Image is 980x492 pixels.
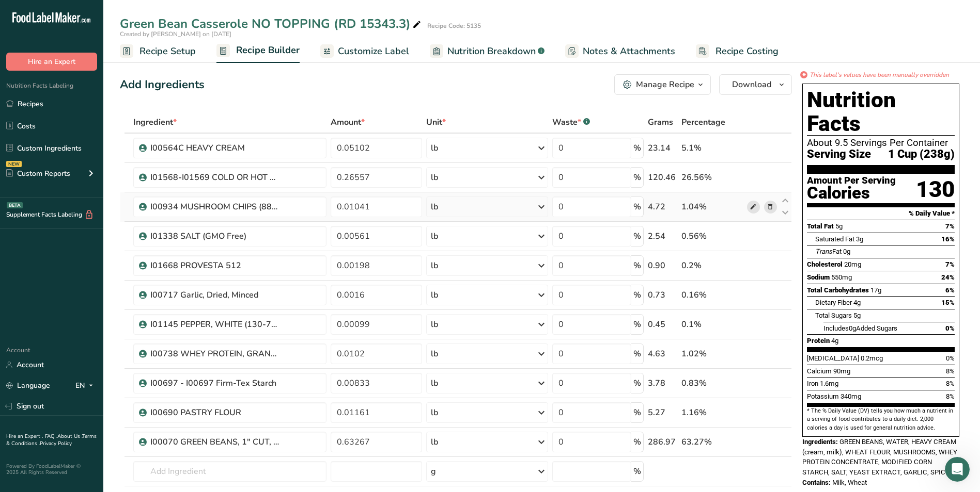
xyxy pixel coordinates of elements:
span: 8% [946,392,955,400]
div: 3.78 [648,377,677,389]
span: Nutrition Breakdown [447,44,536,58]
a: Terms & Conditions . [6,433,97,447]
div: lb [431,171,438,184]
span: 550mg [831,273,852,281]
div: I01145 PEPPER, WHITE (130-7510) (GMO-Free) [150,318,279,331]
div: Calories [807,186,896,201]
div: I01668 PROVESTA 512 [150,259,279,272]
i: This label's values have been manually overridden [810,70,949,79]
div: lb [431,142,438,154]
div: I00690 PASTRY FLOUR [150,406,279,419]
a: About Us . [57,433,82,440]
div: Amount Per Serving [807,176,896,186]
a: Customize Label [320,40,409,63]
div: 4.72 [648,201,677,213]
span: Amount [331,116,365,128]
div: 120.46 [648,171,677,184]
span: Contains: [802,479,831,486]
div: NEW [6,161,22,167]
span: 1 Cup (238g) [888,148,955,161]
div: Recipe Code: 5135 [427,21,481,30]
a: Hire an Expert . [6,433,43,440]
button: Download [719,74,792,95]
div: Custom Reports [6,168,70,179]
div: lb [431,406,438,419]
div: 5.1% [681,142,743,154]
div: About 9.5 Servings Per Container [807,138,955,148]
a: Recipe Setup [120,40,196,63]
div: 2.54 [648,230,677,242]
div: I01568-I01569 COLD OR HOT WATER [150,171,279,184]
div: I00717 Garlic, Dried, Minced [150,289,279,301]
button: Manage Recipe [614,74,711,95]
span: Recipe Setup [139,44,196,58]
section: % Daily Value * [807,207,955,220]
div: 0.73 [648,289,677,301]
a: Language [6,376,50,395]
h1: Nutrition Facts [807,88,955,136]
div: Powered By FoodLabelMaker © 2025 All Rights Reserved [6,463,97,475]
span: Calcium [807,367,832,375]
a: Recipe Costing [696,40,779,63]
span: Iron [807,380,818,387]
span: Total Sugars [815,311,852,319]
span: 0% [946,354,955,362]
div: lb [431,289,438,301]
span: 17g [870,286,881,294]
div: Manage Recipe [636,78,694,91]
div: lb [431,348,438,360]
span: 0% [945,324,955,332]
div: 0.2% [681,259,743,272]
div: 1.16% [681,406,743,419]
a: Privacy Policy [40,440,72,447]
span: Customize Label [338,44,409,58]
span: 0g [849,324,856,332]
div: 4.63 [648,348,677,360]
span: Saturated Fat [815,235,854,243]
span: Ingredients: [802,438,838,446]
span: 3g [856,235,863,243]
span: 5g [853,311,861,319]
div: Green Bean Casserole NO TOPPING (RD 15343.3) [120,14,423,33]
span: Unit [426,116,446,128]
div: Waste [552,116,590,128]
span: Download [732,78,771,91]
div: lb [431,230,438,242]
span: Potassium [807,392,839,400]
div: lb [431,377,438,389]
span: Recipe Builder [236,43,300,57]
span: Notes & Attachments [583,44,675,58]
span: Sodium [807,273,830,281]
div: 286.97 [648,436,677,448]
a: Nutrition Breakdown [430,40,545,63]
span: 90mg [833,367,850,375]
div: 0.83% [681,377,743,389]
span: 340mg [841,392,861,400]
span: 0.2mcg [861,354,883,362]
a: FAQ . [45,433,57,440]
a: Recipe Builder [216,39,300,63]
section: * The % Daily Value (DV) tells you how much a nutrient in a serving of food contributes to a dail... [807,407,955,432]
div: I00564C HEAVY CREAM [150,142,279,154]
div: g [431,465,436,478]
iframe: Intercom live chat [945,457,970,482]
span: Dietary Fiber [815,299,852,306]
span: Ingredient [133,116,177,128]
span: Protein [807,337,830,345]
div: I01338 SALT (GMO Free) [150,230,279,242]
i: Trans [815,248,832,255]
span: 5g [835,222,843,230]
div: BETA [7,202,23,208]
span: 4g [831,337,838,345]
div: lb [431,259,438,272]
div: 1.02% [681,348,743,360]
span: 16% [941,235,955,243]
div: 0.45 [648,318,677,331]
button: Hire an Expert [6,53,97,71]
span: 15% [941,299,955,306]
span: 6% [945,286,955,294]
div: I00070 GREEN BEANS, 1" CUT, IQF (I00070A) (GMO Free) [150,436,279,448]
span: 24% [941,273,955,281]
span: Created by [PERSON_NAME] on [DATE] [120,30,231,38]
span: Grams [648,116,673,128]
